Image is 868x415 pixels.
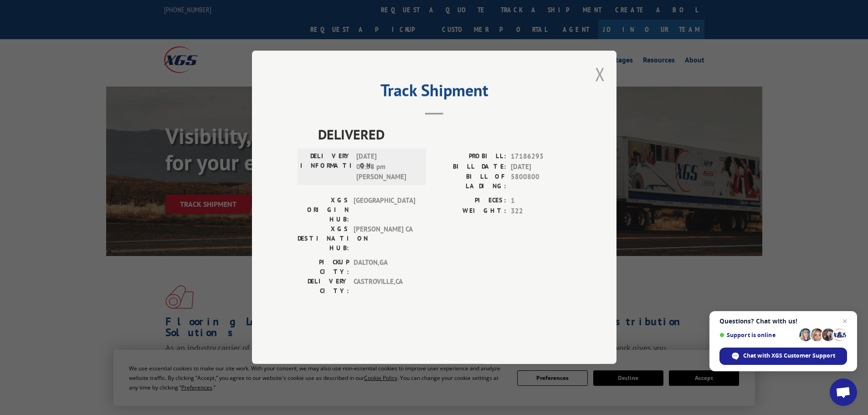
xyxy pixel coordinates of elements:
[356,152,418,183] span: [DATE] 03:58 pm [PERSON_NAME]
[354,225,415,253] span: [PERSON_NAME] CA
[511,172,571,191] span: 5800800
[434,172,506,191] label: BILL OF LADING:
[298,84,571,101] h2: Track Shipment
[511,196,571,206] span: 1
[434,162,506,172] label: BILL DATE:
[354,258,415,277] span: DALTON , GA
[318,124,571,145] span: DELIVERED
[511,206,571,216] span: 322
[719,332,796,338] span: Support is online
[719,348,847,365] div: Chat with XGS Customer Support
[511,162,571,172] span: [DATE]
[434,196,506,206] label: PIECES:
[300,152,352,183] label: DELIVERY INFORMATION:
[743,352,835,360] span: Chat with XGS Customer Support
[354,196,415,225] span: [GEOGRAPHIC_DATA]
[298,225,349,253] label: XGS DESTINATION HUB:
[839,316,850,327] span: Close chat
[511,152,571,162] span: 17186293
[298,196,349,225] label: XGS ORIGIN HUB:
[298,277,349,296] label: DELIVERY CITY:
[354,277,415,296] span: CASTROVILLE , CA
[595,62,605,86] button: Close modal
[830,379,857,406] div: Open chat
[719,318,847,325] span: Questions? Chat with us!
[434,152,506,162] label: PROBILL:
[298,258,349,277] label: PICKUP CITY:
[434,206,506,216] label: WEIGHT:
